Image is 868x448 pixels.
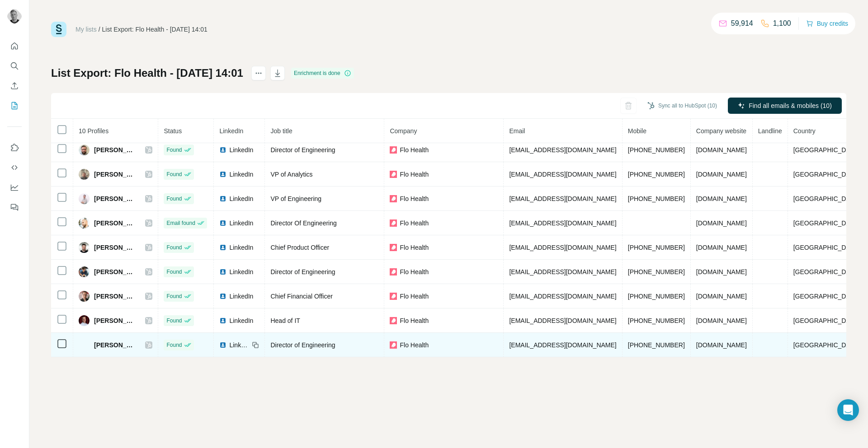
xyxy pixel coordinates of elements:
[94,170,136,179] span: [PERSON_NAME]
[793,341,859,349] span: [GEOGRAPHIC_DATA]
[628,171,685,178] span: [PHONE_NUMBER]
[251,66,266,80] button: actions
[793,171,859,178] span: [GEOGRAPHIC_DATA]
[7,179,22,196] button: Dashboard
[773,18,791,29] p: 1,100
[79,145,90,155] img: Avatar
[641,99,723,112] button: Sync all to HubSpot (10)
[509,244,616,251] span: [EMAIL_ADDRESS][DOMAIN_NAME]
[229,194,253,203] span: LinkedIn
[793,146,859,154] span: [GEOGRAPHIC_DATA]
[219,317,226,324] img: LinkedIn logo
[229,341,249,350] span: LinkedIn
[837,399,859,421] div: Open Intercom Messenger
[94,267,136,276] span: [PERSON_NAME]
[400,145,429,154] span: Flo Health
[509,268,616,275] span: [EMAIL_ADDRESS][DOMAIN_NAME]
[696,268,747,275] span: [DOMAIN_NAME]
[270,268,335,275] span: Director of Engineering
[628,195,685,202] span: [PHONE_NUMBER]
[51,66,243,80] h1: List Export: Flo Health - [DATE] 14:01
[696,219,747,227] span: [DOMAIN_NAME]
[99,25,100,34] li: /
[270,244,329,251] span: Chief Product Officer
[696,146,747,154] span: [DOMAIN_NAME]
[509,341,616,349] span: [EMAIL_ADDRESS][DOMAIN_NAME]
[219,268,226,275] img: LinkedIn logo
[270,317,300,324] span: Head of IT
[7,98,22,114] button: My lists
[509,146,616,154] span: [EMAIL_ADDRESS][DOMAIN_NAME]
[79,193,90,204] img: Avatar
[390,244,397,251] img: company-logo
[219,146,226,154] img: LinkedIn logo
[400,194,429,203] span: Flo Health
[696,317,747,324] span: [DOMAIN_NAME]
[793,127,816,135] span: Country
[229,267,253,276] span: LinkedIn
[509,127,525,135] span: Email
[219,219,226,227] img: LinkedIn logo
[229,145,253,154] span: LinkedIn
[270,171,312,178] span: VP of Analytics
[390,317,397,324] img: company-logo
[628,244,685,251] span: [PHONE_NUMBER]
[400,267,429,276] span: Flo Health
[793,293,859,300] span: [GEOGRAPHIC_DATA]
[628,146,685,154] span: [PHONE_NUMBER]
[166,268,182,276] span: Found
[390,127,417,135] span: Company
[79,291,90,302] img: Avatar
[509,219,616,227] span: [EMAIL_ADDRESS][DOMAIN_NAME]
[219,127,243,135] span: LinkedIn
[166,292,182,300] span: Found
[509,317,616,324] span: [EMAIL_ADDRESS][DOMAIN_NAME]
[400,316,429,325] span: Flo Health
[79,127,108,135] span: 10 Profiles
[229,170,253,179] span: LinkedIn
[166,195,182,203] span: Found
[509,293,616,300] span: [EMAIL_ADDRESS][DOMAIN_NAME]
[291,68,354,79] div: Enrichment is done
[728,98,842,114] button: Find all emails & mobiles (10)
[166,219,195,227] span: Email found
[219,195,226,202] img: LinkedIn logo
[219,341,226,349] img: LinkedIn logo
[509,195,616,202] span: [EMAIL_ADDRESS][DOMAIN_NAME]
[400,243,429,252] span: Flo Health
[628,293,685,300] span: [PHONE_NUMBER]
[270,219,336,227] span: Director Of Engineering
[793,244,859,251] span: [GEOGRAPHIC_DATA]
[270,341,335,349] span: Director of Engineering
[94,243,136,252] span: [PERSON_NAME]
[79,340,90,350] img: Avatar
[166,341,182,349] span: Found
[696,127,746,135] span: Company website
[219,293,226,300] img: LinkedIn logo
[628,268,685,275] span: [PHONE_NUMBER]
[731,18,753,29] p: 59,914
[166,146,182,154] span: Found
[51,22,66,37] img: Surfe Logo
[793,317,859,324] span: [GEOGRAPHIC_DATA]
[400,170,429,179] span: Flo Health
[229,219,253,228] span: LinkedIn
[390,171,397,178] img: company-logo
[390,268,397,275] img: company-logo
[94,341,136,350] span: [PERSON_NAME]
[390,219,397,227] img: company-logo
[390,293,397,300] img: company-logo
[628,341,685,349] span: [PHONE_NUMBER]
[102,25,208,34] div: List Export: Flo Health - [DATE] 14:01
[270,127,292,135] span: Job title
[7,199,22,215] button: Feedback
[400,219,429,228] span: Flo Health
[628,127,646,135] span: Mobile
[94,145,136,154] span: [PERSON_NAME]
[94,316,136,325] span: [PERSON_NAME]
[94,219,136,228] span: [PERSON_NAME]
[7,140,22,156] button: Use Surfe on LinkedIn
[7,38,22,54] button: Quick start
[696,293,747,300] span: [DOMAIN_NAME]
[75,26,97,33] a: My lists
